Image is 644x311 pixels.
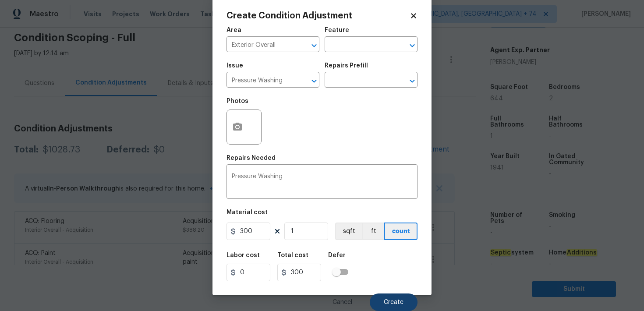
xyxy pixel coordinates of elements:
[318,293,366,311] button: Cancel
[226,63,243,69] h5: Issue
[335,223,362,240] button: sqft
[325,27,349,33] h5: Feature
[406,75,418,87] button: Open
[226,252,260,258] h5: Labor cost
[226,155,276,161] h5: Repairs Needed
[226,98,248,104] h5: Photos
[226,11,410,20] h2: Create Condition Adjustment
[370,293,418,311] button: Create
[226,209,268,216] h5: Material cost
[277,252,308,258] h5: Total cost
[328,252,346,258] h5: Defer
[325,63,368,69] h5: Repairs Prefill
[226,27,241,33] h5: Area
[333,299,352,306] span: Cancel
[308,75,320,87] button: Open
[232,173,412,192] textarea: Pressure Washing
[308,39,320,52] button: Open
[384,223,418,240] button: count
[406,39,418,52] button: Open
[362,223,384,240] button: ft
[384,299,403,306] span: Create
